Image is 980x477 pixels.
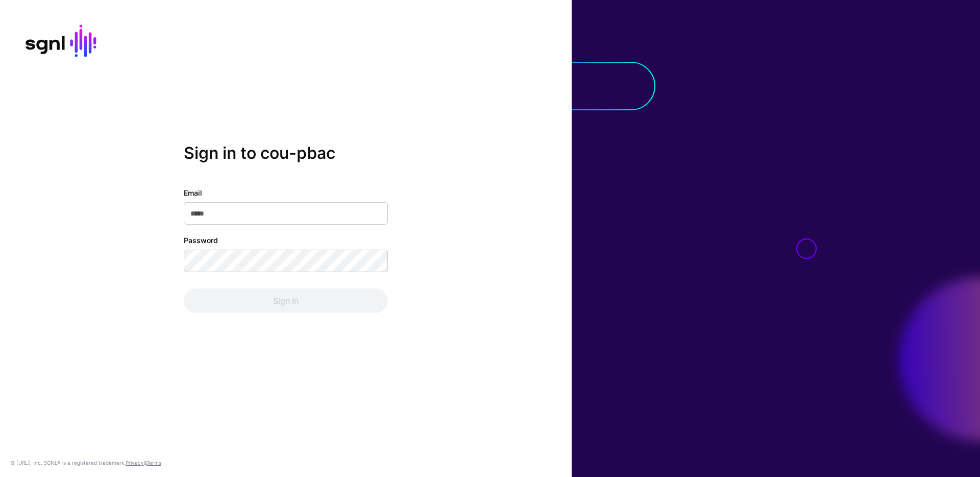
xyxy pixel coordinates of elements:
[146,460,161,466] a: Terms
[184,144,388,163] h2: Sign in to cou-pbac
[126,460,144,466] a: Privacy
[184,187,202,198] label: Email
[184,235,218,246] label: Password
[10,459,161,467] div: © [URL], Inc. SGNL® is a registered trademark. &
